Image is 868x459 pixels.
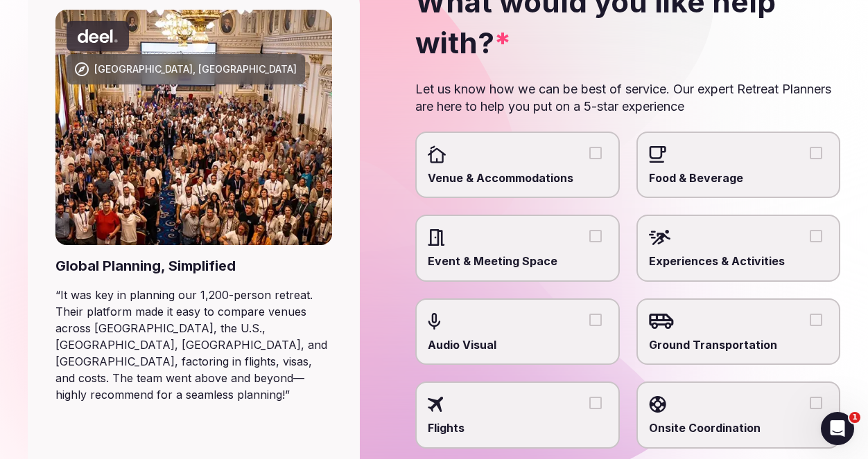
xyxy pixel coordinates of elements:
button: Experiences & Activities [810,230,822,242]
span: Venue & Accommodations [428,170,607,186]
span: Experiences & Activities [649,253,828,269]
span: Onsite Coordination [649,420,828,435]
span: Ground Transportation [649,337,828,352]
div: Global Planning, Simplified [55,256,332,276]
button: Ground Transportation [810,314,822,326]
button: Flights [589,397,602,409]
span: Event & Meeting Space [428,253,607,269]
span: Flights [428,420,607,435]
div: [GEOGRAPHIC_DATA], [GEOGRAPHIC_DATA] [94,62,297,76]
iframe: Intercom live chat [821,412,854,445]
span: Audio Visual [428,337,607,352]
img: Punta Umbria, Spain [55,10,332,245]
span: Food & Beverage [649,170,828,186]
button: Venue & Accommodations [589,147,602,159]
button: Event & Meeting Space [589,230,602,242]
button: Onsite Coordination [810,397,822,409]
button: Audio Visual [589,314,602,326]
button: Food & Beverage [810,147,822,159]
blockquote: “ It was key in planning our 1,200-person retreat. Their platform made it easy to compare venues ... [55,287,332,403]
span: 1 [849,412,860,423]
p: Let us know how we can be best of service. Our expert Retreat Planners are here to help you put o... [415,80,840,115]
svg: Deel company logo [78,29,118,43]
